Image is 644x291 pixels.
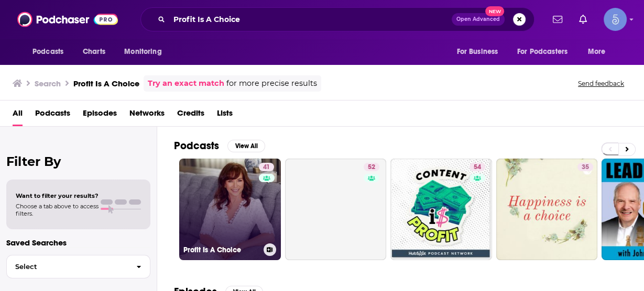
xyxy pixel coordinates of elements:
[25,42,77,62] button: open menu
[604,8,627,31] img: User Profile
[6,255,150,278] button: Select
[259,163,274,171] a: 41
[16,203,99,217] span: Choose a tab above to access filters.
[183,245,259,254] h3: Profit Is A Choice
[456,44,498,59] span: For Business
[456,17,500,22] span: Open Advanced
[6,154,150,169] h2: Filter By
[169,11,452,28] input: Search podcasts, credits, & more...
[140,7,534,31] div: Search podcasts, credits, & more...
[217,105,233,126] a: Lists
[226,77,317,89] span: for more precise results
[485,6,504,16] span: New
[174,139,219,152] h2: Podcasts
[452,13,505,26] button: Open AdvancedNew
[285,159,387,260] a: 52
[364,163,379,171] a: 52
[6,238,150,248] p: Saved Searches
[7,263,128,270] span: Select
[604,8,627,31] button: Show profile menu
[604,8,627,31] span: Logged in as Spiral5-G1
[179,159,281,260] a: 41Profit Is A Choice
[227,140,265,152] button: View All
[124,44,161,59] span: Monitoring
[17,9,118,29] img: Podchaser - Follow, Share and Rate Podcasts
[496,159,598,260] a: 35
[177,105,204,126] a: Credits
[83,44,105,59] span: Charts
[117,42,175,62] button: open menu
[35,79,61,88] h3: Search
[16,192,99,199] span: Want to filter your results?
[263,162,270,173] span: 41
[13,105,23,126] a: All
[549,10,566,28] a: Show notifications dropdown
[174,139,265,152] a: PodcastsView All
[470,163,485,171] a: 54
[148,77,224,89] a: Try an exact match
[390,159,492,260] a: 54
[35,105,70,126] a: Podcasts
[517,44,567,59] span: For Podcasters
[577,163,593,171] a: 35
[510,42,583,62] button: open menu
[32,44,63,59] span: Podcasts
[581,42,619,62] button: open menu
[449,42,511,62] button: open menu
[83,105,117,126] a: Episodes
[368,162,375,173] span: 52
[474,162,481,173] span: 54
[575,79,627,88] button: Send feedback
[588,44,606,59] span: More
[582,162,589,173] span: 35
[76,42,112,62] a: Charts
[575,10,591,28] a: Show notifications dropdown
[129,105,165,126] a: Networks
[73,79,139,88] h3: Profit Is A Choice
